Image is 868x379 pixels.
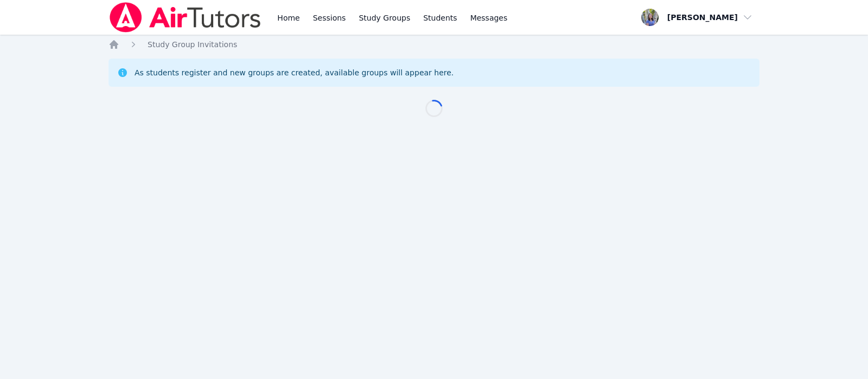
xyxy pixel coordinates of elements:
a: Study Group Invitations [148,39,237,50]
div: As students register and new groups are created, available groups will appear here. [135,67,454,78]
span: Study Group Invitations [148,40,237,49]
span: Messages [470,12,508,23]
nav: Breadcrumb [108,39,759,50]
img: Air Tutors [108,2,262,33]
